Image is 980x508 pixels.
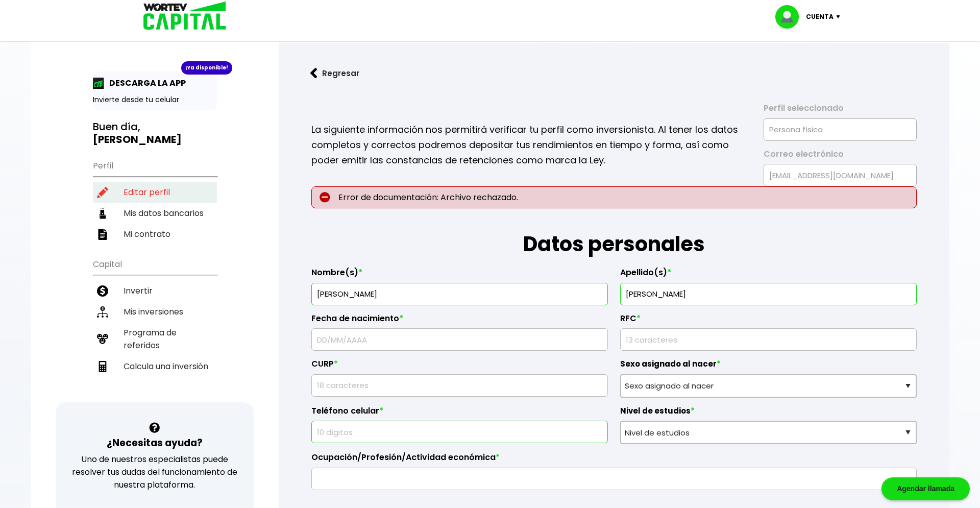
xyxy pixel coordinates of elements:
p: La siguiente información nos permitirá verificar tu perfil como inversionista. Al tener los datos... [311,122,750,168]
a: Programa de referidos [93,322,217,356]
p: Invierte desde tu celular [93,94,217,105]
input: 18 caracteres [316,375,603,396]
a: flecha izquierdaRegresar [295,60,933,87]
div: ¡Ya disponible! [181,61,232,75]
label: Sexo asignado al nacer [620,359,917,374]
img: app-icon [93,78,104,89]
h3: ¿Necesitas ayuda? [107,436,203,450]
p: DESCARGA LA APP [104,77,186,89]
label: Teléfono celular [311,406,608,421]
img: profile-image [775,5,806,29]
label: Perfil seleccionado [764,103,917,118]
p: Cuenta [806,9,834,25]
input: 10 dígitos [316,421,603,443]
img: inversiones-icon.6695dc30.svg [97,306,108,318]
a: Mi contrato [93,224,217,245]
label: Ocupación/Profesión/Actividad económica [311,452,917,468]
label: Correo electrónico [764,149,917,164]
img: datos-icon.10cf9172.svg [97,208,108,219]
label: Apellido(s) [620,268,917,283]
input: DD/MM/AAAA [316,329,603,350]
a: Calcula una inversión [93,356,217,377]
p: Error de documentación: Archivo rechazado. [311,186,917,208]
img: calculadora-icon.17d418c4.svg [97,361,108,372]
img: invertir-icon.b3b967d7.svg [97,285,108,297]
button: Regresar [295,60,375,87]
a: Editar perfil [93,182,217,203]
label: CURP [311,359,608,374]
img: recomiendanos-icon.9b8e9327.svg [97,333,108,345]
img: icon-down [834,15,847,18]
input: 13 caracteres [625,329,912,350]
label: Nombre(s) [311,268,608,283]
img: error-circle.027baa21.svg [320,192,330,203]
a: Mis inversiones [93,301,217,322]
img: flecha izquierda [310,68,317,79]
label: Nivel de estudios [620,406,917,421]
div: Agendar llamada [881,477,970,500]
img: contrato-icon.f2db500c.svg [97,229,108,240]
b: [PERSON_NAME] [93,132,182,147]
p: Uno de nuestros especialistas puede resolver tus dudas del funcionamiento de nuestra plataforma. [69,453,241,491]
h1: Datos personales [311,208,917,259]
img: editar-icon.952d3147.svg [97,187,108,198]
a: Invertir [93,280,217,301]
label: Fecha de nacimiento [311,313,608,329]
ul: Perfil [93,154,217,245]
label: RFC [620,313,917,329]
a: Mis datos bancarios [93,203,217,224]
ul: Capital [93,253,217,402]
h3: Buen día, [93,120,217,146]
